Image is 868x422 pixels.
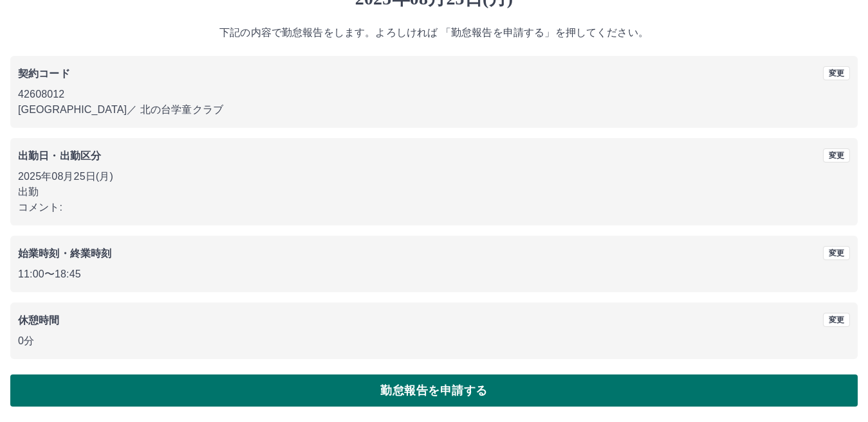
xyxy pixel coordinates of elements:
p: 42608012 [18,87,850,102]
p: 0分 [18,333,850,349]
p: 11:00 〜 18:45 [18,267,850,282]
button: 変更 [823,148,850,163]
p: 下記の内容で勤怠報告をします。よろしければ 「勤怠報告を申請する」を押してください。 [10,25,858,40]
b: 出勤日・出勤区分 [18,150,101,161]
b: 契約コード [18,68,70,79]
button: 変更 [823,66,850,80]
p: コメント: [18,200,850,215]
b: 始業時刻・終業時刻 [18,248,111,259]
p: 2025年08月25日(月) [18,169,850,184]
p: 出勤 [18,184,850,200]
button: 変更 [823,246,850,260]
p: [GEOGRAPHIC_DATA] ／ 北の台学童クラブ [18,102,850,118]
button: 変更 [823,313,850,327]
button: 勤怠報告を申請する [10,374,858,407]
b: 休憩時間 [18,315,60,326]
